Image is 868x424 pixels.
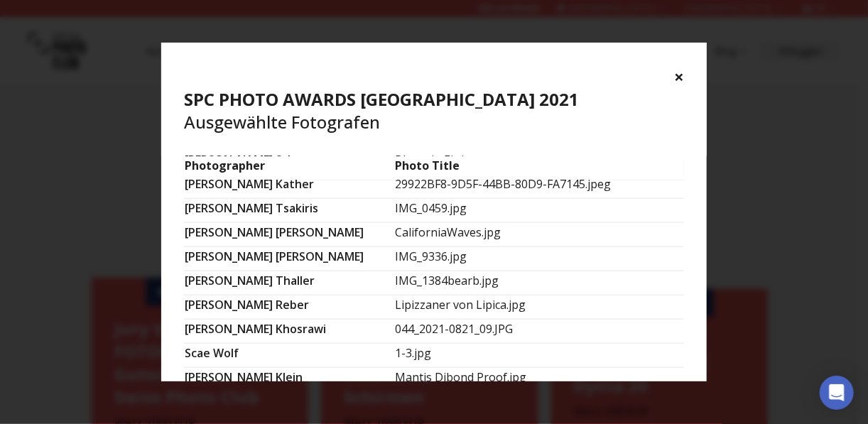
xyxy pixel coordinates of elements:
button: × [674,65,684,88]
td: Lipizzaner von Lipica.jpg [394,295,684,319]
b: SPC PHOTO AWARDS [GEOGRAPHIC_DATA] 2021 [184,87,579,111]
td: IMG_9336.jpg [394,246,684,271]
td: IMG_1384bearb.jpg [394,271,684,295]
div: Open Intercom Messenger [820,376,854,410]
td: [PERSON_NAME] [PERSON_NAME] [184,222,394,246]
td: [PERSON_NAME] Thaller [184,271,394,295]
h4: Ausgewählte Fotografen [184,88,684,134]
td: [PERSON_NAME] Klein [184,367,394,391]
td: CaliforniaWaves.jpg [394,222,684,246]
td: Scae Wolf [184,343,394,367]
td: IMG_0459.jpg [394,198,684,222]
td: [PERSON_NAME] [PERSON_NAME] [184,246,394,271]
td: Mantis Dibond Proof.jpg [394,367,684,391]
td: [PERSON_NAME] Khosrawi [184,319,394,343]
td: 044_2021-0821_09.JPG [394,319,684,343]
td: [PERSON_NAME] Tsakiris [184,198,394,222]
td: Photo Title [394,156,684,180]
td: [PERSON_NAME] Reber [184,295,394,319]
td: 1-3.jpg [394,343,684,367]
td: [PERSON_NAME] Kather [184,174,394,198]
td: 29922BF8-9D5F-44BB-80D9-FA7145.jpeg [394,174,684,198]
td: Photographer [184,156,394,180]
